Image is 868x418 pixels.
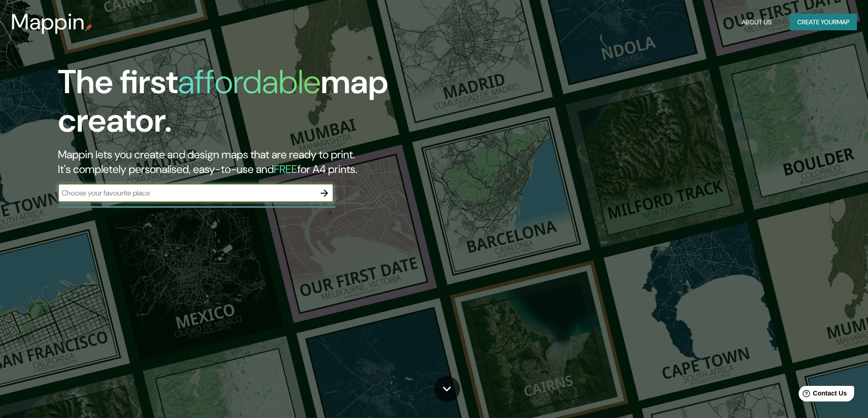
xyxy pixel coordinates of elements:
h1: affordable [178,61,321,103]
h1: The first map creator. [58,63,492,147]
h5: FREE [274,162,297,176]
h3: Mappin [11,9,85,35]
input: Choose your favourite place [58,188,315,198]
img: mappin-pin [85,24,92,31]
button: About Us [738,14,775,31]
button: Create yourmap [790,14,857,31]
h2: Mappin lets you create and design maps that are ready to print. It's completely personalised, eas... [58,147,492,177]
iframe: Help widget launcher [786,382,858,408]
